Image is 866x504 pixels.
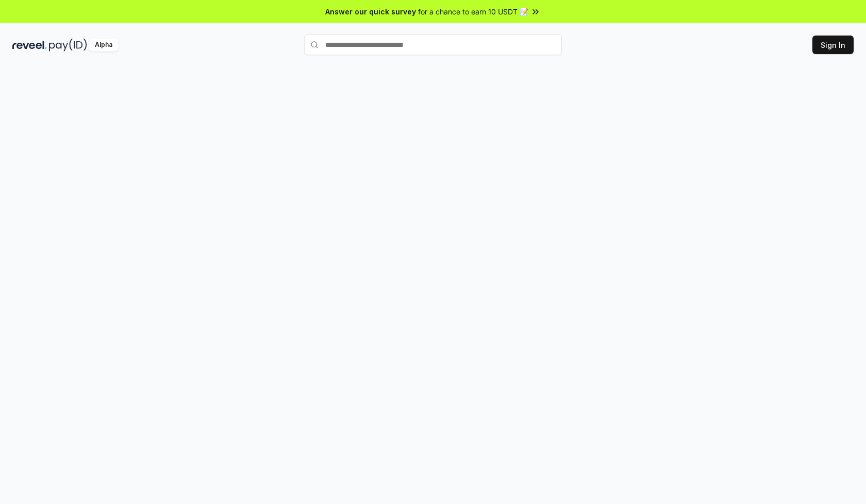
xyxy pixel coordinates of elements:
[49,39,87,51] img: pay_id
[325,6,416,17] span: Answer our quick survey
[89,39,118,51] div: Alpha
[812,36,854,54] button: Sign In
[12,39,47,51] img: reveel_dark
[418,6,528,17] span: for a chance to earn 10 USDT 📝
